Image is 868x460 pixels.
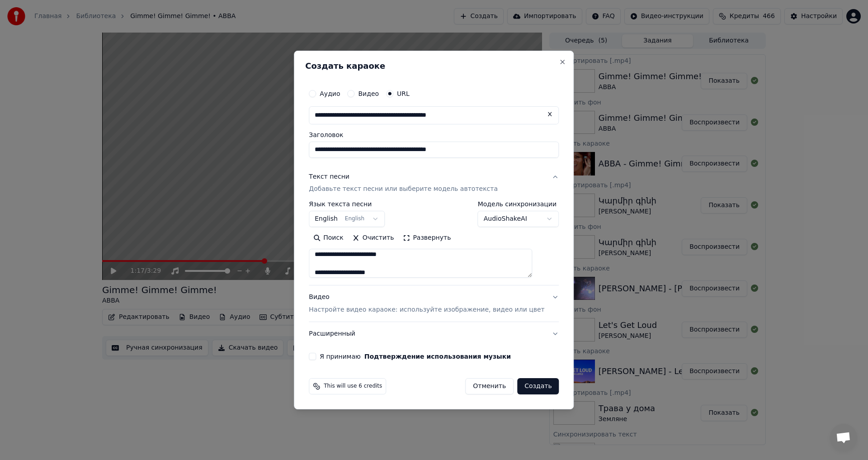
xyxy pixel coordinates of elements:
label: URL [397,90,410,97]
button: Поиск [309,231,348,246]
button: Я принимаю [364,353,511,360]
p: Настройте видео караоке: используйте изображение, видео или цвет [309,305,544,314]
button: Создать [517,378,559,394]
div: Видео [309,293,544,315]
h2: Создать караоке [305,62,562,70]
button: Развернуть [398,231,455,246]
button: Очистить [348,231,399,246]
p: Добавьте текст песни или выберите модель автотекста [309,185,498,194]
button: Отменить [465,378,514,394]
label: Модель синхронизации [478,201,559,208]
div: Текст песниДобавьте текст песни или выберите модель автотекста [309,201,559,285]
label: Аудио [320,90,340,97]
button: ВидеоНастройте видео караоке: используйте изображение, видео или цвет [309,286,559,322]
label: Язык текста песни [309,201,385,208]
label: Я принимаю [320,353,511,360]
span: This will use 6 credits [324,383,382,390]
button: Расширенный [309,322,559,346]
button: Текст песниДобавьте текст песни или выберите модель автотекста [309,165,559,201]
div: Текст песни [309,172,349,181]
label: Видео [358,90,379,97]
label: Заголовок [309,132,559,138]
